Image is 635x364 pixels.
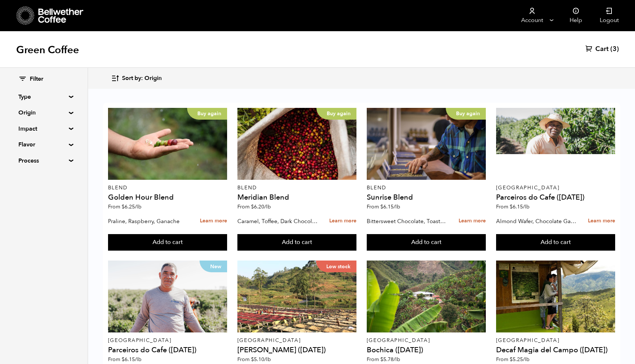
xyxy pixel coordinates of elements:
[122,356,141,363] bdi: 6.15
[316,261,356,272] p: Low stock
[237,261,357,332] a: Low stock
[394,203,400,210] span: /lb
[595,45,609,54] span: Cart
[108,194,227,201] h4: Golden Hour Blend
[108,338,227,343] p: [GEOGRAPHIC_DATA]
[496,203,530,210] span: From
[380,203,383,210] span: $
[135,203,141,210] span: /lb
[237,216,319,227] p: Caramel, Toffee, Dark Chocolate
[367,194,486,201] h4: Sunrise Blend
[237,338,357,343] p: [GEOGRAPHIC_DATA]
[329,213,356,229] a: Learn more
[237,108,357,180] a: Buy again
[135,356,141,363] span: /lb
[264,356,271,363] span: /lb
[237,185,357,190] p: Blend
[588,213,615,229] a: Learn more
[367,108,486,180] a: Buy again
[237,203,271,210] span: From
[367,185,486,190] p: Blend
[111,70,162,87] button: Sort by: Origin
[264,203,271,210] span: /lb
[237,234,357,251] button: Add to cart
[523,356,530,363] span: /lb
[18,140,69,149] summary: Flavor
[496,194,616,201] h4: Parceiros do Cafe ([DATE])
[496,216,577,227] p: Almond Wafer, Chocolate Ganache, Bing Cherry
[237,346,357,354] h4: [PERSON_NAME] ([DATE])
[380,356,383,363] span: $
[367,234,486,251] button: Add to cart
[108,108,227,180] a: Buy again
[237,194,357,201] h4: Meridian Blend
[367,203,400,210] span: From
[380,203,400,210] bdi: 6.15
[510,203,530,210] bdi: 6.15
[367,216,448,227] p: Bittersweet Chocolate, Toasted Marshmallow, Candied Orange, Praline
[496,338,616,343] p: [GEOGRAPHIC_DATA]
[394,356,400,363] span: /lb
[108,234,227,251] button: Add to cart
[122,74,162,83] span: Sort by: Origin
[108,346,227,354] h4: Parceiros do Cafe ([DATE])
[510,203,513,210] span: $
[367,346,486,354] h4: Bochica ([DATE])
[367,338,486,343] p: [GEOGRAPHIC_DATA]
[251,356,271,363] bdi: 5.10
[200,213,227,229] a: Learn more
[446,108,486,120] p: Buy again
[16,43,79,57] h1: Green Coffee
[18,124,69,133] summary: Impact
[30,75,43,83] span: Filter
[18,108,69,117] summary: Origin
[108,356,141,363] span: From
[237,356,271,363] span: From
[380,356,400,363] bdi: 5.78
[251,356,254,363] span: $
[200,261,227,272] p: New
[496,185,616,190] p: [GEOGRAPHIC_DATA]
[122,203,141,210] bdi: 6.25
[367,356,400,363] span: From
[18,92,69,101] summary: Type
[496,234,616,251] button: Add to cart
[251,203,254,210] span: $
[18,156,69,165] summary: Process
[496,346,616,354] h4: Decaf Magia del Campo ([DATE])
[316,108,356,120] p: Buy again
[108,216,189,227] p: Praline, Raspberry, Ganache
[122,203,125,210] span: $
[459,213,486,229] a: Learn more
[496,356,530,363] span: From
[510,356,513,363] span: $
[523,203,530,210] span: /lb
[251,203,271,210] bdi: 6.20
[108,185,227,190] p: Blend
[187,108,227,120] p: Buy again
[610,45,619,54] span: (3)
[585,45,619,54] a: Cart (3)
[510,356,530,363] bdi: 5.25
[122,356,125,363] span: $
[108,261,227,332] a: New
[108,203,141,210] span: From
